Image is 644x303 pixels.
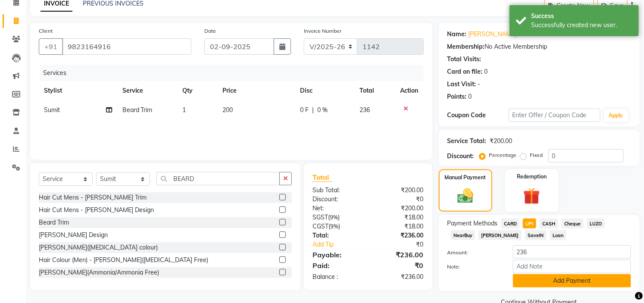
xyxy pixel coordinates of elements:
[509,109,600,122] input: Enter Offer / Coupon Code
[368,250,430,260] div: ₹236.00
[368,231,430,240] div: ₹236.00
[62,38,191,55] input: Search by Name/Mobile/Email/Code
[39,231,108,240] div: [PERSON_NAME] Design
[478,80,481,89] div: -
[517,173,547,181] label: Redemption
[447,92,467,101] div: Points:
[368,272,430,281] div: ₹236.00
[39,256,208,265] div: Hair Colour (Men) - [PERSON_NAME]([MEDICAL_DATA] Free)
[490,137,513,146] div: ₹200.00
[312,106,314,115] span: |
[523,219,536,228] span: UPI
[368,222,430,231] div: ₹18.00
[441,249,506,256] label: Amount:
[306,204,368,213] div: Net:
[540,219,558,228] span: CASH
[39,268,159,277] div: [PERSON_NAME](Ammonia/Ammonia Free)
[447,42,485,51] div: Membership:
[604,109,628,122] button: Apply
[368,204,430,213] div: ₹200.00
[451,230,475,240] span: NearBuy
[368,195,430,204] div: ₹0
[447,30,467,39] div: Name:
[313,222,328,230] span: CGST
[313,213,328,221] span: SGST
[360,106,370,114] span: 236
[587,219,605,228] span: LUZO
[447,152,474,161] div: Discount:
[204,27,216,35] label: Date
[354,81,395,100] th: Total
[368,213,430,222] div: ₹18.00
[447,137,487,146] div: Service Total:
[330,214,338,221] span: 9%
[313,173,332,182] span: Total
[441,263,506,271] label: Note:
[562,219,584,228] span: Cheque
[530,151,543,159] label: Fixed
[469,30,517,39] a: [PERSON_NAME]
[39,243,158,252] div: [PERSON_NAME]([MEDICAL_DATA] colour)
[39,27,53,35] label: Client
[513,245,631,259] input: Amount
[447,67,483,76] div: Card on file:
[395,81,424,100] th: Action
[156,172,280,185] input: Search or Scan
[177,81,217,100] th: Qty
[469,92,472,101] div: 0
[447,111,509,120] div: Coupon Code
[447,219,498,228] span: Payment Methods
[300,106,309,115] span: 0 F
[518,186,545,206] img: _gift.svg
[39,206,154,215] div: Hair Cut Mens - [PERSON_NAME] Design
[513,274,631,287] button: Add Payment
[306,213,368,222] div: ( )
[222,106,233,114] span: 200
[217,81,295,100] th: Price
[39,38,63,55] button: +91
[378,240,430,249] div: ₹0
[368,260,430,271] div: ₹0
[447,80,476,89] div: Last Visit:
[453,187,478,205] img: _cash.svg
[489,151,517,159] label: Percentage
[39,81,117,100] th: Stylist
[306,231,368,240] div: Total:
[317,106,328,115] span: 0 %
[485,67,488,76] div: 0
[39,193,147,202] div: Hair Cut Mens - [PERSON_NAME] Trim
[306,260,368,271] div: Paid:
[40,65,430,81] div: Services
[306,272,368,281] div: Balance :
[44,106,60,114] span: Sumit
[306,250,368,260] div: Payable:
[513,260,631,273] input: Add Note
[478,230,522,240] span: [PERSON_NAME]
[531,21,632,30] div: Successfully created new user.
[306,240,378,249] a: Add Tip
[445,174,486,181] label: Manual Payment
[304,27,341,35] label: Invoice Number
[295,81,354,100] th: Disc
[368,186,430,195] div: ₹200.00
[501,219,520,228] span: CARD
[447,55,481,64] div: Total Visits:
[330,223,338,230] span: 9%
[447,42,631,51] div: No Active Membership
[531,12,632,21] div: Success
[122,106,153,114] span: Beard Trim
[306,195,368,204] div: Discount:
[306,222,368,231] div: ( )
[182,106,186,114] span: 1
[306,186,368,195] div: Sub Total:
[39,218,69,227] div: Beard Trim
[525,230,547,240] span: SaveIN
[117,81,177,100] th: Service
[550,230,566,240] span: Loan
